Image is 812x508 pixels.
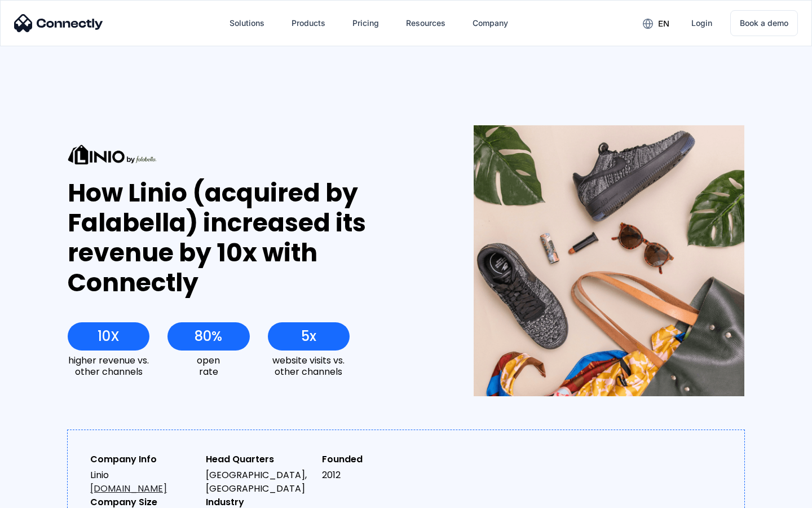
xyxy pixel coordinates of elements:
div: 10X [98,329,120,344]
div: open rate [167,355,249,376]
div: website visits vs. other channels [268,355,350,376]
div: 5x [301,329,316,344]
a: Pricing [343,10,388,37]
div: Company [473,15,508,31]
div: Products [292,15,325,31]
div: Login [691,15,712,31]
a: [DOMAIN_NAME] [90,482,167,495]
img: Connectly Logo [14,14,103,32]
div: Pricing [352,15,379,31]
a: Login [682,10,721,37]
div: higher revenue vs. other channels [68,355,149,376]
div: Company Info [90,453,197,466]
div: Head Quarters [206,453,312,466]
div: How Linio (acquired by Falabella) increased its revenue by 10x with Connectly [68,178,433,297]
div: 80% [195,329,222,344]
div: Solutions [230,15,264,31]
div: Linio [90,468,197,496]
ul: Language list [23,488,68,504]
aside: Language selected: English [11,488,68,504]
div: Resources [406,15,445,31]
div: Founded [322,453,429,466]
a: Book a demo [730,10,798,36]
div: 2012 [322,468,429,482]
div: en [658,16,669,32]
div: [GEOGRAPHIC_DATA], [GEOGRAPHIC_DATA] [206,468,312,496]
